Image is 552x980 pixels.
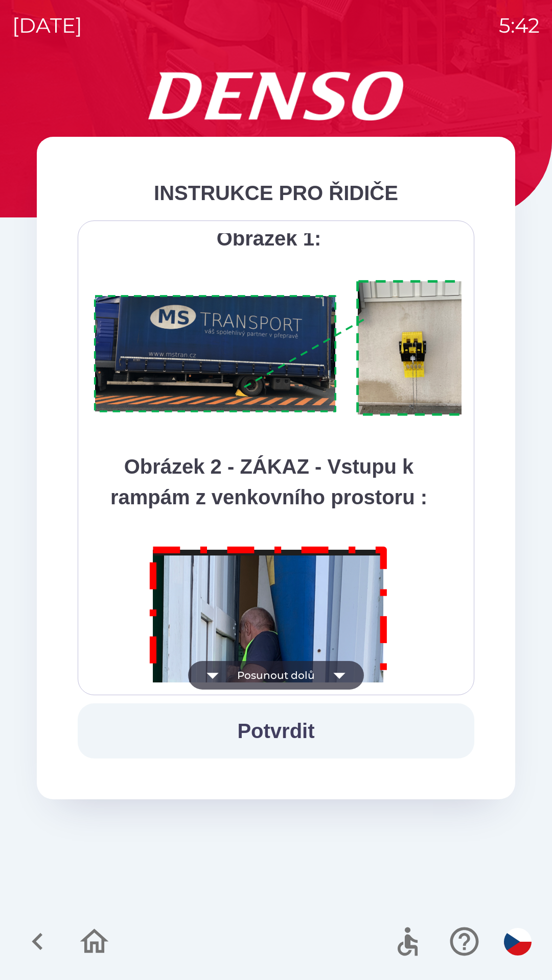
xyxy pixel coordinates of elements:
img: cs flag [504,928,532,955]
p: [DATE] [12,10,82,41]
button: Posunout dolů [188,661,364,690]
p: 5:42 [499,10,540,41]
img: A1ym8hFSA0ukAAAAAElFTkSuQmCC [90,274,487,423]
strong: Obrázek 2 - ZÁKAZ - Vstupu k rampám z venkovního prostoru : [110,455,427,508]
img: M8MNayrTL6gAAAABJRU5ErkJggg== [138,533,400,908]
div: INSTRUKCE PRO ŘIDIČE [78,178,474,208]
strong: Obrázek 1: [217,227,321,250]
button: Potvrdit [78,703,474,758]
img: Logo [37,71,515,120]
